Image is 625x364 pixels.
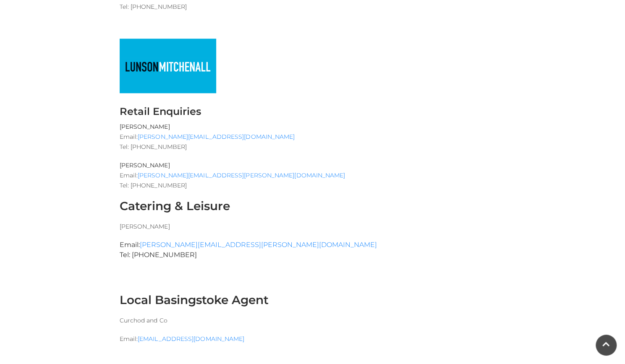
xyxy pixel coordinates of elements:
h3: Local Basingstoke Agent [120,278,506,307]
a: [PERSON_NAME][EMAIL_ADDRESS][DOMAIN_NAME] [138,133,295,140]
span: Tel: [PHONE_NUMBER] [120,3,187,10]
strong: [PERSON_NAME] [120,123,170,130]
a: [PERSON_NAME][EMAIL_ADDRESS][PERSON_NAME][DOMAIN_NAME] [140,241,377,249]
p: Email: [120,334,506,344]
p: Curchod and Co [120,315,506,325]
p: Email: Tel: [PHONE_NUMBER] [120,160,506,190]
a: [EMAIL_ADDRESS][DOMAIN_NAME] [138,335,244,343]
h4: Retail Enquiries [120,93,506,117]
img: LM-logo-768x432.png [120,39,216,93]
strong: [PERSON_NAME] [120,161,170,169]
p: Email: Tel: [PHONE_NUMBER] [120,122,506,152]
h3: Catering & Leisure [120,199,506,213]
a: [PERSON_NAME][EMAIL_ADDRESS][PERSON_NAME][DOMAIN_NAME] [138,172,345,179]
p: [PERSON_NAME] [120,221,506,231]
